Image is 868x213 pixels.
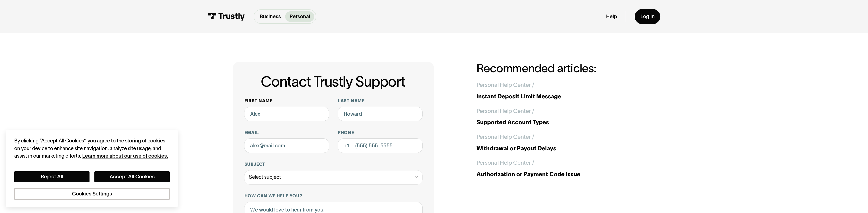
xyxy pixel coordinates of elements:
label: How can we help you? [244,193,422,199]
a: Personal Help Center /Supported Account Types [476,106,635,127]
div: Personal Help Center / [476,106,534,115]
a: Log in [635,9,660,24]
div: Personal Help Center / [476,132,534,141]
p: Personal [290,13,310,20]
a: Personal [285,11,314,22]
div: Cookie banner [6,130,178,207]
div: Authorization or Payment Code Issue [476,170,635,178]
input: (555) 555-5555 [338,138,423,153]
div: Withdrawal or Payout Delays [476,144,635,152]
h2: Recommended articles: [476,62,635,75]
input: Howard [338,107,423,121]
button: Reject All [14,171,89,182]
a: Personal Help Center /Withdrawal or Payout Delays [476,132,635,152]
div: Privacy [14,137,169,200]
a: Help [606,13,617,20]
div: Select subject [249,173,281,181]
label: First name [244,98,329,104]
h1: Contact Trustly Support [243,74,422,89]
button: Cookies Settings [14,188,169,200]
label: Last name [338,98,423,104]
div: Select subject [244,170,422,185]
input: alex@mail.com [244,138,329,153]
p: Business [260,13,281,20]
label: Email [244,130,329,136]
button: Accept All Cookies [94,171,169,182]
div: Log in [640,13,655,20]
div: Supported Account Types [476,118,635,126]
a: Personal Help Center /Authorization or Payment Code Issue [476,158,635,178]
div: Personal Help Center / [476,80,534,89]
img: Trustly Logo [208,13,245,21]
a: Personal Help Center /Instant Deposit Limit Message [476,80,635,101]
div: By clicking “Accept All Cookies”, you agree to the storing of cookies on your device to enhance s... [14,137,169,160]
div: Personal Help Center / [476,158,534,167]
a: More information about your privacy, opens in a new tab [82,153,168,159]
input: Alex [244,107,329,121]
div: Instant Deposit Limit Message [476,92,635,101]
label: Phone [338,130,423,136]
a: Business [256,11,285,22]
label: Subject [244,161,422,167]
